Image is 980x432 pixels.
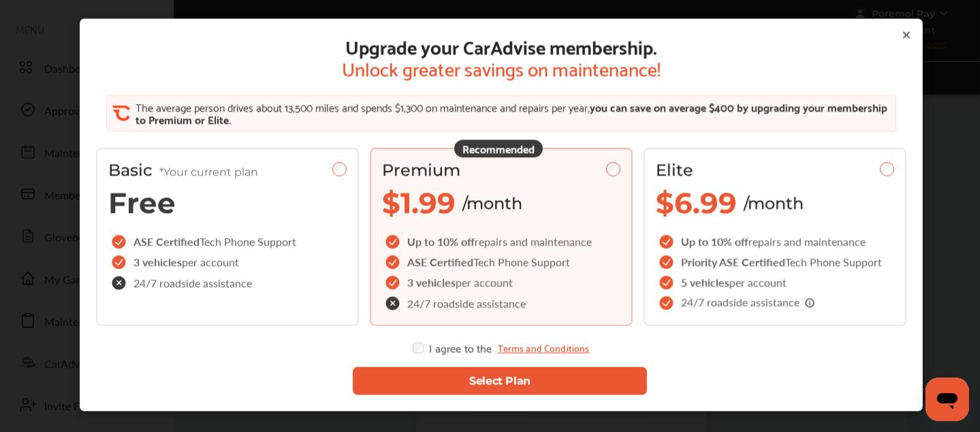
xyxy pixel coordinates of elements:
[407,254,473,270] span: ASE Certified
[729,275,787,290] span: per account
[108,186,176,221] span: Free
[748,234,866,250] span: repairs and maintenance
[108,161,258,180] span: Basic
[462,193,522,213] span: /month
[382,186,456,221] span: $1.99
[135,98,589,116] span: The average person drives about 13,500 miles and spends $1,300 on maintenance and repairs per year,
[656,186,737,221] span: $6.99
[497,343,589,354] a: Terms and Conditions
[112,235,128,249] img: checkIcon.6d469ec1.svg
[413,343,589,354] div: I agree to the
[473,254,570,270] span: Tech Phone Support
[133,234,200,250] span: ASE Certified
[385,276,402,290] img: checkIcon.6d469ec1.svg
[407,298,526,309] span: 24/7 roadside assistance
[659,256,676,269] img: checkIcon.6d469ec1.svg
[133,278,252,288] span: 24/7 roadside assistance
[159,166,258,179] span: *Your current plan
[353,367,647,395] button: Select Plan
[681,254,785,270] span: Priority ASE Certified
[456,275,513,290] span: per account
[659,297,676,310] img: checkIcon.6d469ec1.svg
[744,193,804,213] span: /month
[681,275,729,290] span: 5 vehicles
[407,275,456,290] span: 3 vehicles
[475,234,592,250] span: repairs and maintenance
[385,297,402,311] img: check-cross-icon.c68f34ea.svg
[454,140,543,158] div: Recommended
[659,235,676,249] img: checkIcon.6d469ec1.svg
[200,234,296,250] span: Tech Phone Support
[342,57,661,79] span: Unlock greater savings on maintenance!
[112,256,128,269] img: checkIcon.6d469ec1.svg
[385,235,402,249] img: checkIcon.6d469ec1.svg
[135,98,887,129] span: you can save on average $400 by upgrading your membership to Premium or Elite.
[681,297,816,310] span: 24/7 roadside assistance
[656,161,693,180] span: Elite
[659,276,676,290] img: checkIcon.6d469ec1.svg
[112,105,129,122] img: CA_CheckIcon.cf4f08d4.svg
[681,234,748,250] span: Up to 10% off
[382,161,460,180] span: Premium
[133,254,182,270] span: 3 vehicles
[342,35,661,57] span: Upgrade your CarAdvise membership.
[926,378,969,421] iframe: Button to launch messaging window
[182,254,239,270] span: per account
[407,234,475,250] span: Up to 10% off
[112,276,128,290] img: check-cross-icon.c68f34ea.svg
[785,254,882,270] span: Tech Phone Support
[385,256,402,269] img: checkIcon.6d469ec1.svg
